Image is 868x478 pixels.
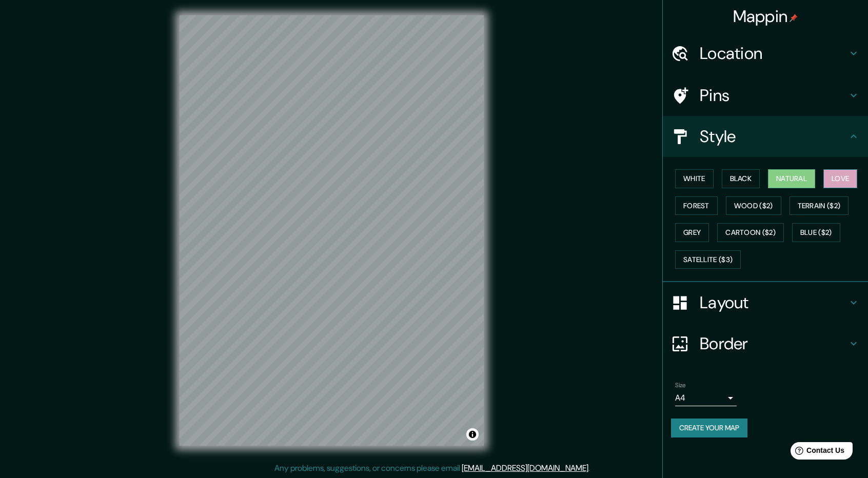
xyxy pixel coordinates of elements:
iframe: Help widget launcher [777,438,857,467]
a: [EMAIL_ADDRESS][DOMAIN_NAME] [462,463,588,473]
button: Toggle attribution [466,428,479,441]
div: . [591,462,594,474]
button: Black [722,169,760,188]
button: Satellite ($3) [675,250,741,269]
button: Forest [675,196,718,215]
p: Any problems, suggestions, or concerns please email . [274,462,590,474]
button: Grey [675,223,709,242]
div: Border [663,323,868,364]
h4: Layout [700,292,847,313]
canvas: Map [180,15,484,446]
h4: Border [700,333,847,354]
div: Location [663,33,868,74]
button: Love [823,169,857,188]
div: A4 [675,390,737,406]
button: Cartoon ($2) [717,223,784,242]
h4: Mappin [733,6,798,27]
h4: Style [700,126,847,147]
button: Terrain ($2) [790,196,849,215]
h4: Location [700,43,847,64]
div: Layout [663,282,868,323]
div: Style [663,116,868,157]
button: Blue ($2) [792,223,840,242]
button: Wood ($2) [726,196,781,215]
img: pin-icon.png [790,14,798,22]
button: Natural [768,169,815,188]
button: White [675,169,714,188]
h4: Pins [700,85,847,106]
label: Size [675,381,686,390]
button: Create your map [671,419,747,437]
div: Pins [663,75,868,116]
div: . [590,462,591,474]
